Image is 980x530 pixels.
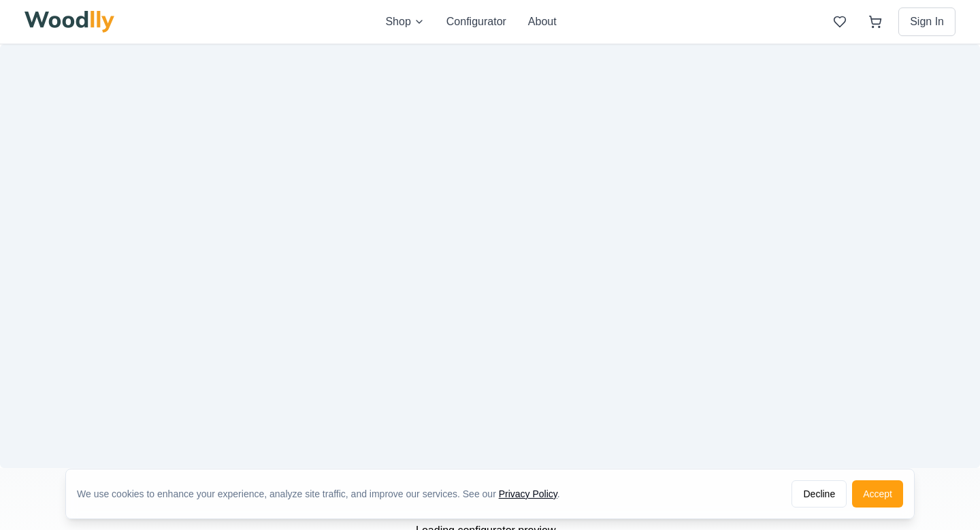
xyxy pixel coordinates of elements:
button: Configurator [446,14,506,30]
button: Shop [385,14,424,30]
img: Woodlly [24,11,114,33]
button: Accept [852,480,903,508]
button: Decline [791,480,847,508]
button: Sign In [898,7,955,36]
button: About [528,14,557,30]
div: We use cookies to enhance your experience, analyze site traffic, and improve our services. See our . [77,487,571,501]
a: Privacy Policy [499,488,557,499]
